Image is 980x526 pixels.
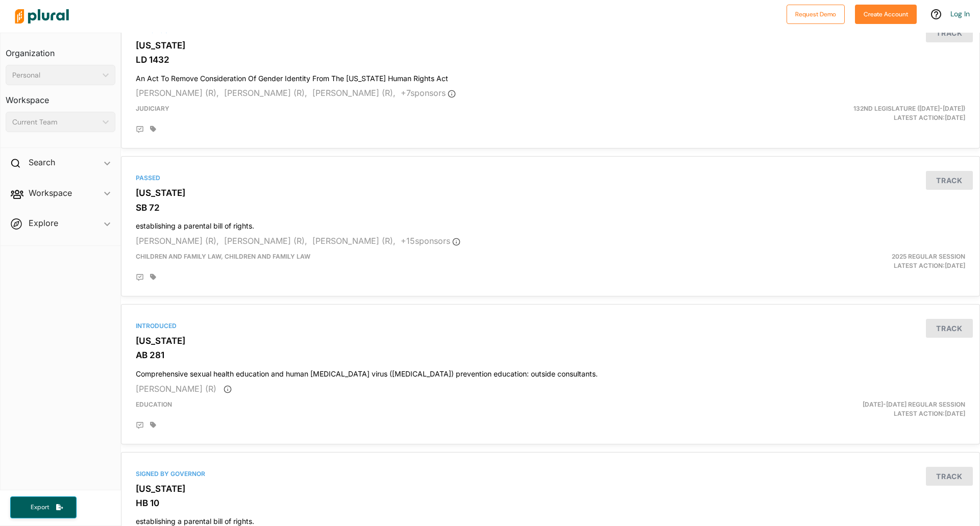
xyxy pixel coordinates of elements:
[136,484,965,494] h3: [US_STATE]
[926,171,973,190] button: Track
[224,236,307,246] span: [PERSON_NAME] (R),
[136,173,965,183] div: Passed
[926,319,973,338] button: Track
[136,105,169,112] span: Judiciary
[136,188,965,198] h3: [US_STATE]
[136,40,965,51] h3: [US_STATE]
[787,5,845,24] button: Request Demo
[401,88,456,98] span: + 7 sponsor s
[12,70,99,81] div: Personal
[926,467,973,486] button: Track
[224,88,307,98] span: [PERSON_NAME] (R),
[136,55,965,65] h3: LD 1432
[136,126,144,134] div: Add Position Statement
[136,469,965,479] div: Signed by Governor
[23,503,56,512] span: Export
[787,8,845,19] a: Request Demo
[150,421,156,429] div: Add tags
[136,365,965,379] h4: Comprehensive sexual health education and human [MEDICAL_DATA] virus ([MEDICAL_DATA]) prevention ...
[863,400,965,408] span: [DATE]-[DATE] Regular Session
[926,23,973,42] button: Track
[950,9,970,18] a: Log In
[136,203,965,213] h3: SB 72
[29,157,55,168] h2: Search
[401,236,460,246] span: + 15 sponsor s
[6,85,115,108] h3: Workspace
[136,236,219,246] span: [PERSON_NAME] (R),
[136,69,965,83] h4: An Act To Remove Consideration Of Gender Identity From The [US_STATE] Human Rights Act
[691,400,973,418] div: Latest Action: [DATE]
[691,104,973,122] div: Latest Action: [DATE]
[312,88,396,98] span: [PERSON_NAME] (R),
[136,512,965,526] h4: establishing a parental bill of rights.
[853,105,965,112] span: 132nd Legislature ([DATE]-[DATE])
[136,384,216,394] span: [PERSON_NAME] (R)
[691,252,973,270] div: Latest Action: [DATE]
[855,5,917,24] button: Create Account
[312,236,396,246] span: [PERSON_NAME] (R),
[136,217,965,231] h4: establishing a parental bill of rights.
[150,126,156,133] div: Add tags
[136,321,965,331] div: Introduced
[855,8,917,19] a: Create Account
[892,253,965,260] span: 2025 Regular Session
[136,253,310,260] span: Children and Family Law, Children and Family Law
[150,273,156,281] div: Add tags
[10,496,77,518] button: Export
[12,117,99,128] div: Current Team
[136,498,965,508] h3: HB 10
[136,88,219,98] span: [PERSON_NAME] (R),
[136,273,144,282] div: Add Position Statement
[136,421,144,430] div: Add Position Statement
[136,400,172,408] span: Education
[136,350,965,360] h3: AB 281
[136,336,965,346] h3: [US_STATE]
[6,38,115,61] h3: Organization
